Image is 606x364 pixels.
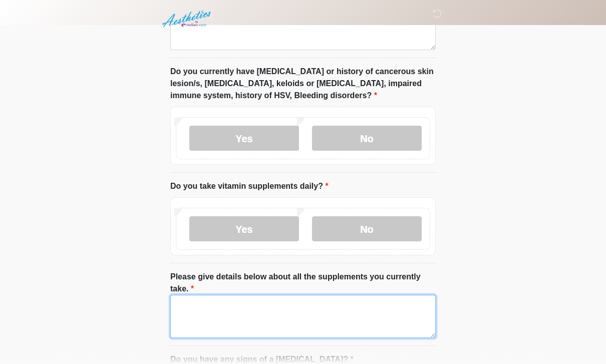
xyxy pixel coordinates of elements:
label: No [312,216,422,241]
label: Do you currently have [MEDICAL_DATA] or history of cancerous skin lesion/s, [MEDICAL_DATA], keloi... [170,66,436,102]
label: Yes [189,216,299,241]
label: Please give details below about all the supplements you currently take. [170,271,436,295]
label: Do you take vitamin supplements daily? [170,180,329,192]
label: No [312,126,422,151]
label: Yes [189,126,299,151]
img: Aesthetics by Emediate Cure Logo [160,8,215,31]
